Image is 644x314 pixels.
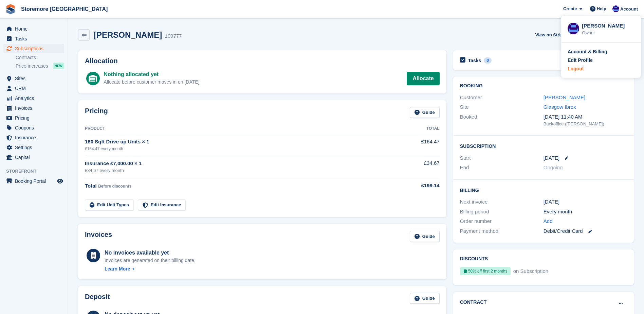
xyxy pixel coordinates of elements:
div: End [460,164,544,172]
a: menu [3,153,64,162]
div: 0 [484,57,492,64]
div: No invoices available yet [105,249,196,257]
div: [DATE] [544,198,627,206]
a: Contracts [16,54,64,61]
span: Create [563,5,577,12]
h2: Deposit [85,293,110,304]
img: Angela [568,23,579,34]
a: menu [3,176,64,186]
div: Invoices are generated on their billing date. [105,257,196,264]
a: Edit Insurance [138,199,186,211]
img: Angela [612,5,619,12]
span: Help [597,5,606,12]
h2: Discounts [460,256,627,262]
a: menu [3,113,64,123]
h2: Tasks [468,57,481,64]
div: [DATE] 11:40 AM [544,113,627,121]
div: £34.67 every month [85,167,385,174]
span: Sites [15,74,56,83]
h2: Subscription [460,142,627,149]
div: Owner [582,30,634,36]
span: Coupons [15,123,56,133]
span: Invoices [15,103,56,113]
a: Allocate [407,72,439,85]
div: Payment method [460,227,544,235]
div: Edit Profile [568,57,593,64]
a: Logout [568,65,634,72]
div: Every month [544,208,627,216]
th: Product [85,123,385,134]
span: View on Stripe [535,32,566,38]
span: Before discounts [98,184,131,189]
a: menu [3,133,64,142]
a: menu [3,24,64,34]
h2: Booking [460,83,627,89]
a: Account & Billing [568,48,634,55]
span: Settings [15,143,56,152]
td: £164.47 [385,134,439,156]
span: Tasks [15,34,56,43]
a: Price increases NEW [16,62,64,70]
div: Billing period [460,208,544,216]
span: Subscriptions [15,44,56,53]
span: on Subscription [512,268,548,274]
a: Storemore [GEOGRAPHIC_DATA] [18,3,110,15]
a: menu [3,143,64,152]
a: menu [3,103,64,113]
a: Add [544,217,553,225]
div: Insurance £7,000.00 × 1 [85,160,385,168]
h2: Allocation [85,57,440,65]
a: Guide [410,293,440,304]
span: CRM [15,84,56,93]
div: Nothing allocated yet [104,70,199,78]
th: Total [385,123,439,134]
div: Booked [460,113,544,127]
span: Price increases [16,63,48,69]
a: Edit Unit Types [85,199,134,211]
div: [PERSON_NAME] [582,22,634,28]
div: Site [460,103,544,111]
div: Account & Billing [568,48,607,55]
span: Booking Portal [15,176,56,186]
img: stora-icon-8386f47178a22dfd0bd8f6a31ec36ba5ce8667c1dd55bd0f319d3a0aa187defe.svg [5,4,16,14]
a: menu [3,74,64,83]
div: Backoffice ([PERSON_NAME]) [544,121,627,127]
a: Learn More [105,265,196,273]
a: Guide [410,231,440,242]
h2: Pricing [85,107,108,118]
a: menu [3,93,64,103]
h2: Invoices [85,231,112,242]
a: menu [3,44,64,53]
h2: Billing [460,187,627,193]
h2: [PERSON_NAME] [94,30,162,39]
span: Capital [15,153,56,162]
div: Next invoice [460,198,544,206]
span: Ongoing [544,164,563,170]
div: £164.47 every month [85,146,385,152]
span: Insurance [15,133,56,142]
div: 50% off first 2 months [460,267,511,275]
a: View on Stripe [533,29,574,40]
a: menu [3,84,64,93]
span: Pricing [15,113,56,123]
a: Guide [410,107,440,118]
div: Learn More [105,265,130,273]
div: £199.14 [385,182,439,190]
div: Start [460,154,544,162]
div: Allocate before customer moves in on [DATE] [104,78,199,86]
a: menu [3,123,64,133]
span: Analytics [15,93,56,103]
time: 2025-10-01 00:00:00 UTC [544,154,559,162]
td: £34.67 [385,156,439,178]
span: Total [85,183,97,189]
div: 160 Sqft Drive up Units × 1 [85,138,385,146]
a: Edit Profile [568,57,634,64]
div: Order number [460,217,544,225]
div: 109777 [165,32,182,40]
a: Glasgow Ibrox [544,104,576,110]
a: menu [3,34,64,43]
span: Storefront [6,168,68,175]
div: Debit/Credit Card [544,227,627,235]
div: NEW [53,63,64,69]
span: Home [15,24,56,34]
